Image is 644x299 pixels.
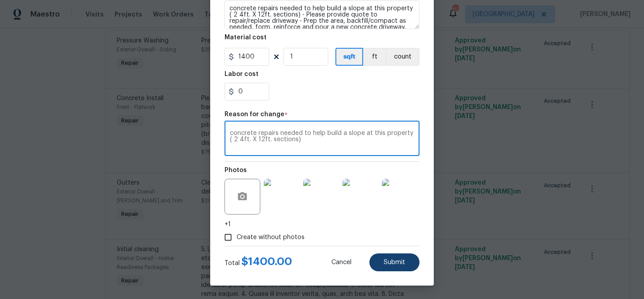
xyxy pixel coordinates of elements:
[331,259,352,266] span: Cancel
[225,0,419,29] textarea: concrete repairs needed to help build a slope at this property ( 2 4ft. X 12ft. sections) - Pleas...
[225,71,258,77] h5: Labor cost
[386,48,419,66] button: count
[241,256,292,267] span: $ 1400.00
[335,48,363,66] button: sqft
[384,259,405,266] span: Submit
[363,48,386,66] button: ft
[225,220,231,229] span: +1
[317,253,366,271] button: Cancel
[237,233,305,242] span: Create without photos
[225,257,292,268] div: Total
[225,167,247,173] h5: Photos
[369,253,419,271] button: Submit
[230,130,414,149] textarea: concrete repairs needed to help build a slope at this property ( 2 4ft. X 12ft. sections)
[225,34,267,41] h5: Material cost
[225,111,284,118] h5: Reason for change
